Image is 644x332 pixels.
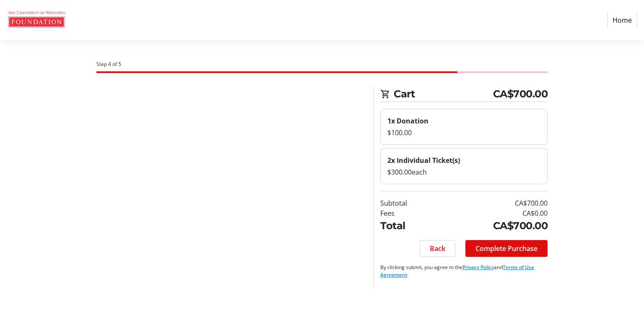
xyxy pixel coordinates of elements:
td: Fees [380,208,435,218]
td: CA$700.00 [435,198,548,208]
span: Complete Purchase [475,243,538,254]
div: $100.00 [387,128,540,138]
a: Terms of Use Agreement [380,264,534,278]
p: By clicking submit, you agree to the and [380,264,548,279]
img: The U of W Foundation's Logo [7,3,66,37]
span: Back [430,243,445,254]
a: Privacy Policy [462,264,494,271]
td: Subtotal [380,198,435,208]
td: Total [380,218,435,233]
strong: 2x Individual Ticket(s) [387,156,460,165]
td: CA$700.00 [435,218,548,233]
span: Cart [394,86,493,102]
div: $300.00 each [387,167,540,177]
span: CA$700.00 [493,86,548,102]
td: CA$0.00 [435,208,548,218]
a: Home [607,12,637,28]
button: Complete Purchase [465,240,548,257]
button: Back [420,240,455,257]
div: Step 4 of 5 [96,60,548,68]
strong: 1x Donation [387,116,428,125]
